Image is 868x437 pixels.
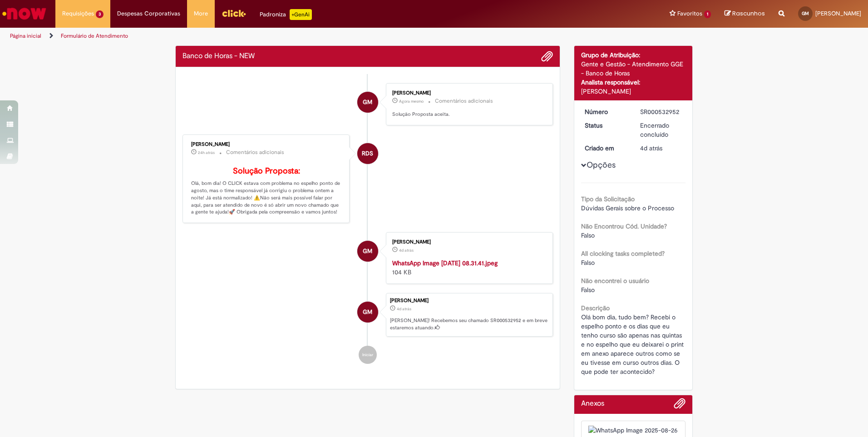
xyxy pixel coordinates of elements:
span: [PERSON_NAME] [815,10,861,17]
b: Solução Proposta: [233,166,300,176]
button: Adicionar anexos [541,50,553,62]
a: Rascunhos [725,10,765,18]
div: Padroniza [260,9,312,20]
b: Não encontrei o usuário [581,277,649,285]
span: Requisições [62,9,94,18]
span: 1 [704,10,711,18]
a: Formulário de Atendimento [61,32,128,40]
span: 4d atrás [640,144,662,152]
time: 29/08/2025 11:28:09 [399,99,424,104]
span: Favoritos [677,9,702,18]
div: Gabrielly Farinhake Meira [357,241,378,262]
div: Gabrielly Farinhake Meira [357,92,378,113]
small: Comentários adicionais [435,97,493,105]
b: Tipo da Solicitação [581,195,635,203]
span: Agora mesmo [399,99,424,104]
span: GM [802,10,809,16]
div: 104 KB [392,258,543,277]
a: WhatsApp Image [DATE] 08.31.41.jpeg [392,259,498,267]
b: All clocking tasks completed? [581,249,665,258]
span: Despesas Corporativas [117,9,180,18]
span: Falso [581,286,595,294]
div: Encerrado concluído [640,121,682,139]
div: Gente e Gestão - Atendimento GGE - Banco de Horas [581,60,686,78]
span: 4d atrás [399,248,414,253]
span: Dúvidas Gerais sobre o Processo [581,204,674,212]
p: Solução Proposta aceita. [392,111,543,118]
div: [PERSON_NAME] [392,90,543,96]
span: 4d atrás [397,306,411,312]
small: Comentários adicionais [226,149,284,156]
a: Página inicial [10,32,41,40]
span: 3 [96,10,104,18]
p: +GenAi [290,9,312,20]
div: SR000532952 [640,107,682,116]
dt: Número [578,107,634,116]
dt: Status [578,121,634,130]
p: [PERSON_NAME]! Recebemos seu chamado SR000532952 e em breve estaremos atuando. [390,317,548,331]
b: Descrição [581,304,610,312]
p: Olá, bom dia! O CLICK estava com problema no espelho ponto de agosto, mas o time responsável já c... [191,167,342,216]
div: Grupo de Atribuição: [581,50,686,60]
div: 26/08/2025 11:26:21 [640,144,682,153]
span: RDS [362,143,373,164]
b: Não Encontrou Cód. Unidade? [581,222,667,230]
span: Rascunhos [732,9,765,18]
ul: Trilhas de página [7,28,572,45]
span: 24h atrás [198,150,215,155]
span: More [194,9,208,18]
span: Falso [581,231,595,239]
h2: Banco de Horas - NEW Histórico de tíquete [182,52,255,60]
img: click_logo_yellow_360x200.png [222,6,246,20]
span: Falso [581,258,595,267]
li: Gabrielly Farinhake Meira [182,293,553,337]
div: [PERSON_NAME] [390,298,548,303]
div: Analista responsável: [581,78,686,87]
time: 26/08/2025 11:26:14 [399,248,414,253]
button: Adicionar anexos [674,397,686,414]
time: 28/08/2025 11:58:34 [198,150,215,155]
ul: Histórico de tíquete [182,74,553,373]
div: Raquel De Souza [357,143,378,164]
div: Gabrielly Farinhake Meira [357,302,378,323]
div: [PERSON_NAME] [191,142,342,147]
span: GM [363,240,372,262]
span: GM [363,301,372,323]
span: GM [363,91,372,113]
div: [PERSON_NAME] [392,239,543,245]
dt: Criado em [578,144,634,153]
div: [PERSON_NAME] [581,87,686,96]
time: 26/08/2025 11:26:21 [397,306,411,312]
span: Olá bom dia, tudo bem? Recebi o espelho ponto e os dias que eu tenho curso são apenas nas quintas... [581,313,686,376]
h2: Anexos [581,400,604,408]
img: ServiceNow [1,5,48,23]
time: 26/08/2025 11:26:21 [640,144,662,152]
